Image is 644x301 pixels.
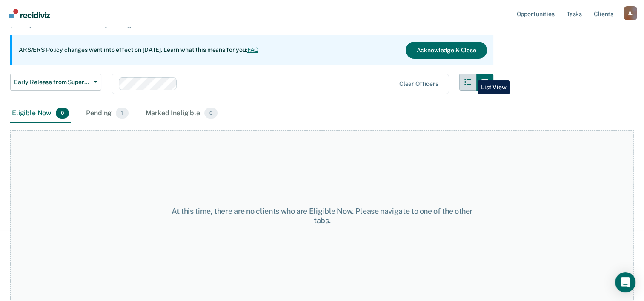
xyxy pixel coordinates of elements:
[624,6,637,20] div: J L
[14,79,91,86] span: Early Release from Supervision
[624,6,637,20] button: Profile dropdown button
[19,46,259,54] p: ARS/ERS Policy changes went into effect on [DATE]. Learn what this means for you:
[10,12,469,28] p: Supervision clients may be eligible for Early Release from Supervision if they meet certain crite...
[204,108,218,119] span: 0
[10,74,101,91] button: Early Release from Supervision
[84,104,130,123] div: Pending1
[9,9,50,18] img: Recidiviz
[144,104,220,123] div: Marked Ineligible0
[166,207,478,225] div: At this time, there are no clients who are Eligible Now. Please navigate to one of the other tabs.
[406,42,487,59] button: Acknowledge & Close
[247,46,259,53] a: FAQ
[10,104,71,123] div: Eligible Now0
[399,80,438,88] div: Clear officers
[615,272,635,292] div: Open Intercom Messenger
[116,108,128,119] span: 1
[56,108,69,119] span: 0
